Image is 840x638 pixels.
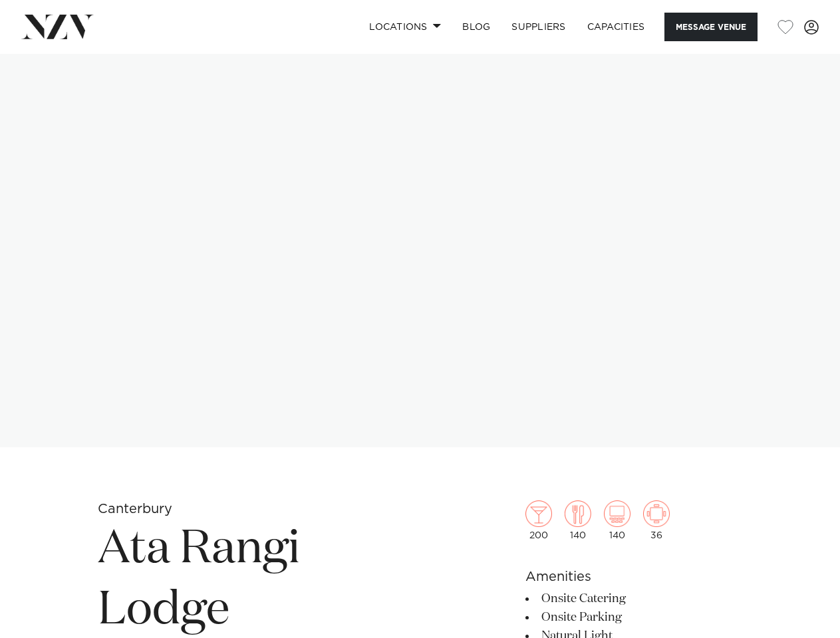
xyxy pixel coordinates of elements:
img: dining.png [565,500,591,527]
a: Locations [358,13,452,41]
a: Capacities [577,13,656,41]
a: BLOG [452,13,501,41]
button: Message Venue [664,13,758,41]
small: Canterbury [98,502,172,516]
img: cocktail.png [525,500,552,527]
img: nzv-logo.png [21,15,94,39]
div: 36 [643,500,670,540]
div: 140 [565,500,591,540]
li: Onsite Parking [525,608,742,627]
a: SUPPLIERS [501,13,576,41]
li: Onsite Catering [525,589,742,608]
div: 140 [604,500,630,540]
img: meeting.png [643,500,670,527]
div: 200 [525,500,552,540]
h6: Amenities [525,567,742,587]
img: theatre.png [604,500,630,527]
